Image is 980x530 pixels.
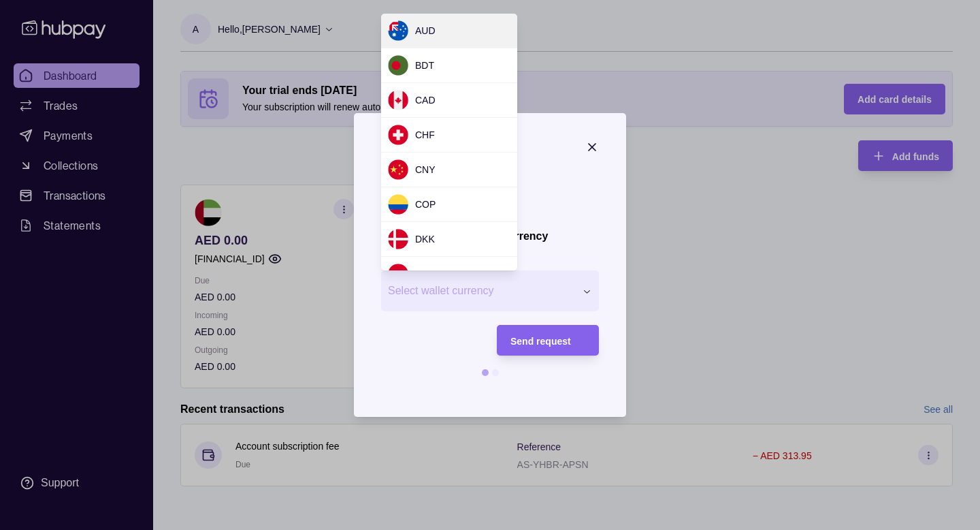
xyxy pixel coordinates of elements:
[388,20,408,41] img: au
[415,234,435,245] span: DKK
[415,199,436,210] span: COP
[388,194,408,215] img: co
[415,129,435,140] span: CHF
[388,264,408,284] img: eg
[415,60,434,71] span: BDT
[388,90,408,110] img: ca
[415,164,436,175] span: CNY
[388,229,408,249] img: dk
[415,268,436,279] span: EGP
[388,159,408,180] img: cn
[415,25,436,36] span: AUD
[388,125,408,145] img: ch
[388,55,408,76] img: bd
[415,95,436,106] span: CAD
